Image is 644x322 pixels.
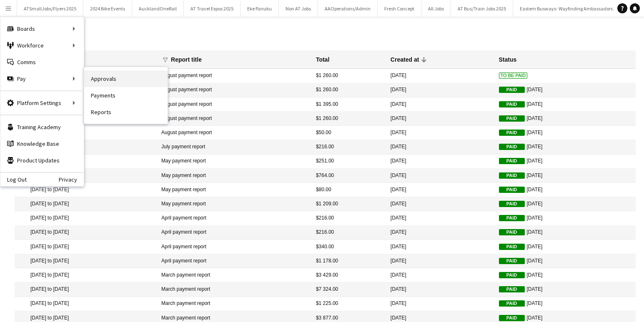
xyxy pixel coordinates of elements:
[17,0,83,17] button: ATSmallJobs/Flyers 2025
[499,258,525,264] span: Paid
[157,97,312,112] mat-cell: August payment report
[499,115,525,122] span: Paid
[386,169,495,183] mat-cell: [DATE]
[15,282,157,297] mat-cell: [DATE] to [DATE]
[386,126,495,140] mat-cell: [DATE]
[312,226,386,240] mat-cell: $216.00
[279,0,318,17] button: Non AT Jobs
[15,268,157,282] mat-cell: [DATE] to [DATE]
[15,254,157,268] mat-cell: [DATE] to [DATE]
[157,69,312,83] mat-cell: August payment report
[157,240,312,254] mat-cell: April payment report
[312,254,386,268] mat-cell: $1 178.00
[132,0,184,17] button: AucklandOneRail
[15,297,157,311] mat-cell: [DATE] to [DATE]
[312,297,386,311] mat-cell: $1 225.00
[0,54,84,70] a: Comms
[15,197,157,211] mat-cell: [DATE] to [DATE]
[312,169,386,183] mat-cell: $764.00
[513,0,631,17] button: Eastern Busways- Wayfinding Ambassadors 2024
[495,282,636,297] mat-cell: [DATE]
[499,72,528,79] span: To Be Paid
[184,0,241,17] button: AT Travel Expos 2025
[495,226,636,240] mat-cell: [DATE]
[495,112,636,126] mat-cell: [DATE]
[15,183,157,197] mat-cell: [DATE] to [DATE]
[0,152,84,169] a: Product Updates
[499,144,525,150] span: Paid
[499,101,525,107] span: Paid
[312,268,386,282] mat-cell: $3 429.00
[0,135,84,152] a: Knowledge Base
[495,211,636,225] mat-cell: [DATE]
[157,183,312,197] mat-cell: May payment report
[386,268,495,282] mat-cell: [DATE]
[171,56,209,63] div: Report title
[15,31,636,44] h1: Reports
[495,183,636,197] mat-cell: [DATE]
[386,226,495,240] mat-cell: [DATE]
[499,158,525,164] span: Paid
[157,112,312,126] mat-cell: August payment report
[0,37,84,54] div: Workforce
[15,140,157,154] mat-cell: [DATE] to [DATE]
[499,315,525,321] span: Paid
[386,69,495,83] mat-cell: [DATE]
[15,169,157,183] mat-cell: [DATE] to [DATE]
[386,155,495,169] mat-cell: [DATE]
[84,70,168,87] a: Approvals
[499,286,525,292] span: Paid
[495,155,636,169] mat-cell: [DATE]
[386,140,495,154] mat-cell: [DATE]
[495,126,636,140] mat-cell: [DATE]
[318,0,378,17] button: AAOperations/Admin
[171,56,202,63] div: Report title
[312,97,386,112] mat-cell: $1 395.00
[59,176,84,183] a: Privacy
[157,155,312,169] mat-cell: May payment report
[312,69,386,83] mat-cell: $1 260.00
[495,268,636,282] mat-cell: [DATE]
[157,83,312,97] mat-cell: August payment report
[495,254,636,268] mat-cell: [DATE]
[312,197,386,211] mat-cell: $1 209.00
[312,282,386,297] mat-cell: $7 324.00
[0,70,84,87] div: Pay
[157,169,312,183] mat-cell: May payment report
[499,215,525,221] span: Paid
[451,0,513,17] button: AT Bus/Train Jobs 2025
[495,169,636,183] mat-cell: [DATE]
[386,297,495,311] mat-cell: [DATE]
[157,254,312,268] mat-cell: April payment report
[499,172,525,179] span: Paid
[312,112,386,126] mat-cell: $1 260.00
[499,272,525,278] span: Paid
[386,282,495,297] mat-cell: [DATE]
[499,201,525,207] span: Paid
[495,240,636,254] mat-cell: [DATE]
[499,56,517,63] div: Status
[499,87,525,93] span: Paid
[495,97,636,112] mat-cell: [DATE]
[157,282,312,297] mat-cell: March payment report
[84,104,168,120] a: Reports
[15,126,157,140] mat-cell: [DATE] to [DATE]
[386,254,495,268] mat-cell: [DATE]
[312,126,386,140] mat-cell: $50.00
[495,140,636,154] mat-cell: [DATE]
[83,0,132,17] button: 2024 Bike Events
[386,97,495,112] mat-cell: [DATE]
[15,226,157,240] mat-cell: [DATE] to [DATE]
[15,155,157,169] mat-cell: [DATE] to [DATE]
[495,197,636,211] mat-cell: [DATE]
[0,95,84,111] div: Platform Settings
[499,187,525,193] span: Paid
[157,197,312,211] mat-cell: May payment report
[312,211,386,225] mat-cell: $216.00
[316,56,329,63] div: Total
[157,226,312,240] mat-cell: April payment report
[386,240,495,254] mat-cell: [DATE]
[312,183,386,197] mat-cell: $80.00
[378,0,421,17] button: Fresh Concept
[312,140,386,154] mat-cell: $216.00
